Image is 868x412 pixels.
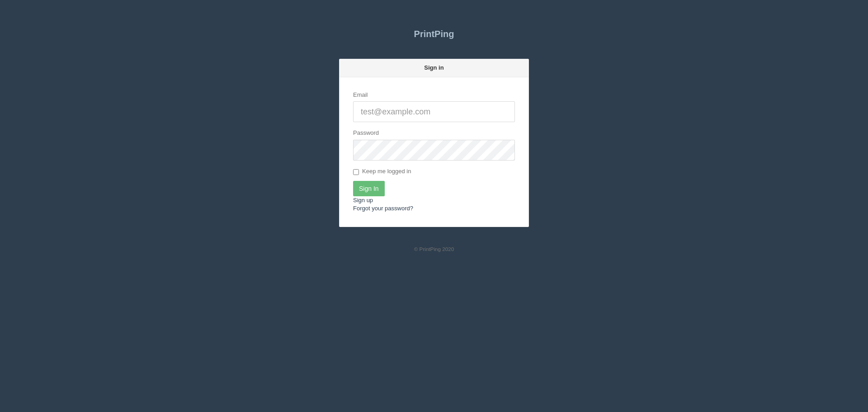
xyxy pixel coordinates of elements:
input: test@example.com [353,101,515,122]
a: Forgot your password? [353,205,413,212]
label: Email [353,91,368,99]
input: Sign In [353,181,385,196]
label: Password [353,129,379,137]
strong: Sign in [424,64,443,71]
input: Keep me logged in [353,169,359,175]
a: PrintPing [339,23,529,45]
label: Keep me logged in [353,167,411,176]
a: Sign up [353,197,373,204]
small: © PrintPing 2020 [414,246,454,252]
